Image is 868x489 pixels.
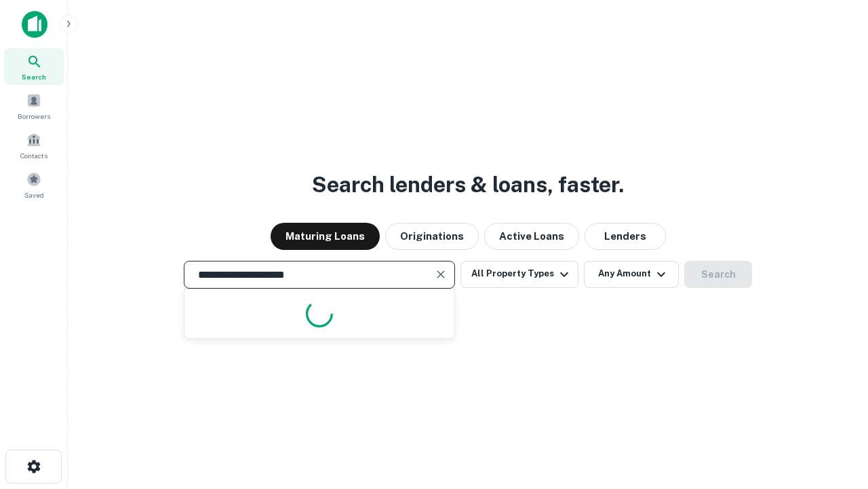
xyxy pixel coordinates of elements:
[271,223,380,250] button: Maturing Loans
[585,223,666,250] button: Lenders
[385,223,479,250] button: Originations
[4,88,64,124] a: Borrowers
[800,380,868,446] iframe: Chat Widget
[4,166,64,203] a: Saved
[431,265,450,284] button: Clear
[4,48,64,85] a: Search
[484,223,579,250] button: Active Loans
[22,71,46,82] span: Search
[20,150,47,161] span: Contacts
[4,127,64,164] a: Contacts
[24,189,44,200] span: Saved
[460,261,578,288] button: All Property Types
[584,261,679,288] button: Any Amount
[22,11,47,38] img: capitalize-icon.png
[18,111,50,122] span: Borrowers
[312,168,624,201] h3: Search lenders & loans, faster.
